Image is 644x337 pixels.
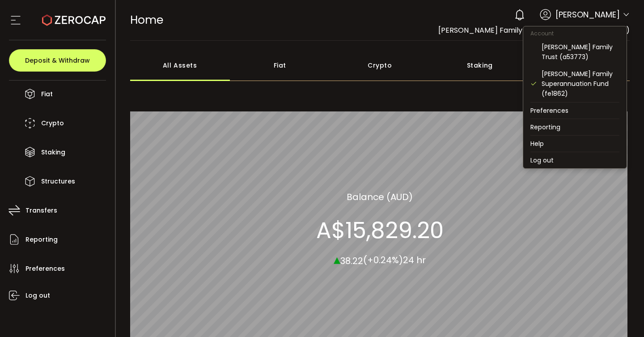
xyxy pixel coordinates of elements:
[403,254,426,266] span: 24 hr
[130,50,230,81] div: All Assets
[316,217,444,243] section: A$15,829.20
[347,190,413,203] section: Balance (AUD)
[430,50,530,81] div: Staking
[599,294,644,337] iframe: Chat Widget
[25,289,50,302] span: Log out
[25,57,90,64] span: Deposit & Withdraw
[334,249,340,269] span: ▴
[555,9,620,21] span: [PERSON_NAME]
[523,119,627,135] li: Reporting
[25,233,58,246] span: Reporting
[41,175,75,188] span: Structures
[523,30,561,37] span: Account
[330,50,430,81] div: Crypto
[438,25,630,35] span: [PERSON_NAME] Family Superannuation Fund (fe1862)
[25,262,65,275] span: Preferences
[523,102,627,119] li: Preferences
[41,146,65,159] span: Staking
[523,152,627,168] li: Log out
[340,254,363,267] span: 38.22
[230,50,330,81] div: Fiat
[25,204,57,217] span: Transfers
[41,117,64,130] span: Crypto
[542,69,619,98] div: [PERSON_NAME] Family Superannuation Fund (fe1862)
[9,49,106,72] button: Deposit & Withdraw
[542,42,619,62] div: [PERSON_NAME] Family Trust (a53773)
[363,254,403,266] span: (+0.24%)
[523,136,627,152] li: Help
[41,88,53,101] span: Fiat
[130,12,163,28] span: Home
